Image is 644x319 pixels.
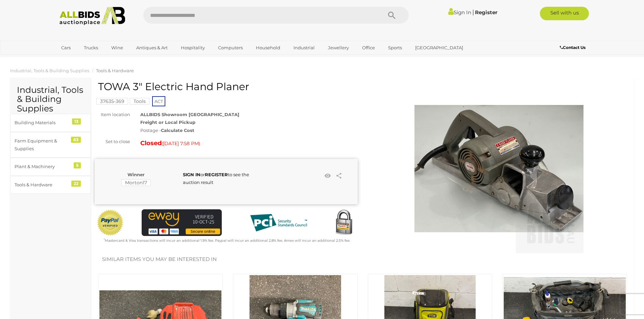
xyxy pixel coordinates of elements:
[142,209,222,236] img: eWAY Payment Gateway
[72,118,81,125] div: 13
[411,42,468,53] a: [GEOGRAPHIC_DATA]
[375,7,409,24] button: Search
[475,9,497,16] a: Register
[176,42,209,53] a: Hospitality
[330,209,357,236] img: Secured by Rapid SSL
[252,42,285,53] a: Household
[214,42,247,53] a: Computers
[161,128,194,133] strong: Calculate Cost
[104,238,350,243] small: Mastercard & Visa transactions will incur an additional 1.9% fee. Paypal will incur an additional...
[74,162,81,168] div: 5
[448,9,471,16] a: Sign In
[127,172,145,177] b: Winner
[152,96,165,106] span: ACT
[15,181,70,189] div: Tools & Hardware
[414,84,583,253] img: TOWA 3" Electric Hand Planer
[71,137,81,143] div: 63
[96,98,128,105] mark: 37635-369
[140,112,239,117] strong: ALLBIDS Showroom [GEOGRAPHIC_DATA]
[96,68,134,73] a: Tools & Hardware
[71,181,81,187] div: 22
[130,98,149,105] mark: Tools
[15,163,70,170] div: Plant & Machinery
[10,176,91,194] a: Tools & Hardware 22
[560,45,586,50] b: Contact Us
[205,172,228,177] a: REGISTER
[140,139,162,147] strong: Closed
[324,42,353,53] a: Jewellery
[132,42,172,53] a: Antiques & Art
[96,209,124,236] img: Official PayPal Seal
[98,81,356,92] h1: TOWA 3" Electric Hand Planer
[10,114,91,132] a: Building Materials 13
[107,42,127,53] a: Wine
[130,99,149,104] a: Tools
[57,42,75,53] a: Cars
[96,99,128,104] a: 37635-369
[140,127,358,134] div: Postage -
[121,179,151,186] mark: Morton17
[560,44,587,51] a: Contact Us
[17,85,84,113] h2: Industrial, Tools & Building Supplies
[358,42,379,53] a: Office
[162,141,200,146] span: ( )
[289,42,319,53] a: Industrial
[90,111,135,118] div: Item location
[183,172,200,177] a: SIGN IN
[10,132,91,158] a: Farm Equipment & Supplies 63
[79,42,102,53] a: Trucks
[90,138,135,145] div: Set to close
[56,7,129,25] img: Allbids.com.au
[472,8,474,16] span: |
[245,209,312,236] img: PCI DSS compliant
[140,119,195,125] strong: Freight or Local Pickup
[10,68,89,73] a: Industrial, Tools & Building Supplies
[384,42,406,53] a: Sports
[15,119,70,127] div: Building Materials
[102,257,623,262] h2: Similar items you may be interested in
[15,137,70,153] div: Farm Equipment & Supplies
[540,7,589,20] a: Sell with us
[163,140,199,147] span: [DATE] 7:58 PM
[323,171,333,181] li: Watch this item
[10,158,91,176] a: Plant & Machinery 5
[183,172,249,185] span: or to see the auction result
